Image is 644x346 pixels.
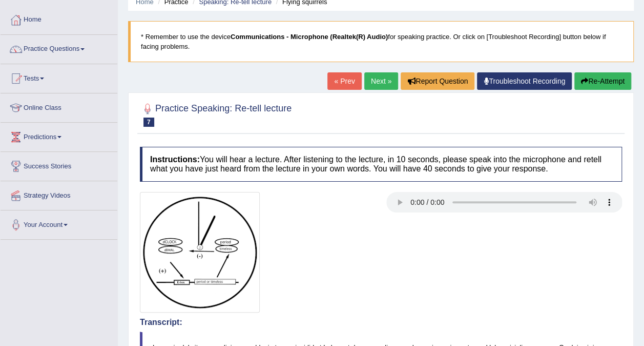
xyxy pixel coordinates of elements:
[140,147,622,181] h4: You will hear a lecture. After listening to the lecture, in 10 seconds, please speak into the mic...
[1,181,117,207] a: Strategy Videos
[1,35,117,61] a: Practice Questions
[1,210,117,236] a: Your Account
[364,72,398,90] a: Next »
[128,21,634,62] blockquote: * Remember to use the device for speaking practice. Or click on [Troubleshoot Recording] button b...
[231,33,388,41] b: Communications - Microphone (Realtek(R) Audio)
[1,64,117,90] a: Tests
[1,152,117,178] a: Success Stories
[150,155,200,164] b: Instructions:
[574,72,631,90] button: Re-Attempt
[401,72,474,90] button: Report Question
[140,318,622,327] h4: Transcript:
[327,72,361,90] a: « Prev
[143,118,154,127] span: 7
[1,6,117,31] a: Home
[1,93,117,119] a: Online Class
[140,101,292,127] h2: Practice Speaking: Re-tell lecture
[1,123,117,148] a: Predictions
[477,72,572,90] a: Troubleshoot Recording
